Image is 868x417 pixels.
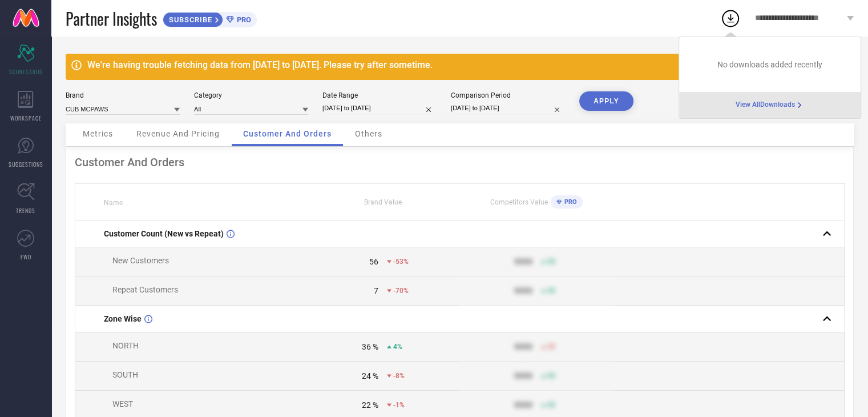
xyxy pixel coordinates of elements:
[104,314,142,323] span: Zone Wise
[16,206,35,215] span: TRENDS
[374,286,378,295] div: 7
[364,198,402,206] span: Brand Value
[362,371,378,380] div: 24 %
[547,287,555,295] span: 50
[451,91,565,99] div: Comparison Period
[112,341,139,350] span: NORTH
[362,342,378,351] div: 36 %
[369,257,378,266] div: 56
[136,129,220,138] span: Revenue And Pricing
[112,399,133,408] span: WEST
[393,343,402,351] span: 4%
[393,401,405,409] span: -1%
[112,256,169,265] span: New Customers
[547,401,555,409] span: 50
[9,67,43,76] span: SCORECARDS
[163,15,215,24] span: SUBSCRIBE
[10,114,42,122] span: WORKSPACE
[104,229,224,238] span: Customer Count (New vs Repeat)
[194,91,308,99] div: Category
[243,129,332,138] span: Customer And Orders
[547,372,555,380] span: 50
[514,286,532,295] div: 9999
[83,129,113,138] span: Metrics
[393,372,405,380] span: -8%
[163,9,257,27] a: SUBSCRIBEPRO
[104,199,123,207] span: Name
[490,198,548,206] span: Competitors Value
[66,7,157,30] span: Partner Insights
[562,198,577,206] span: PRO
[322,102,437,114] input: Select date range
[514,342,532,351] div: 9999
[75,155,845,169] div: Customer And Orders
[21,252,31,261] span: FWD
[112,370,138,379] span: SOUTH
[393,287,409,295] span: -70%
[234,15,251,24] span: PRO
[362,400,378,410] div: 22 %
[87,59,826,70] div: We're having trouble fetching data from [DATE] to [DATE]. Please try after sometime.
[579,91,633,111] button: APPLY
[451,102,565,114] input: Select comparison period
[736,101,804,110] div: Open download page
[66,91,180,99] div: Brand
[9,160,43,169] span: SUGGESTIONS
[112,285,178,294] span: Repeat Customers
[547,258,555,266] span: 50
[355,129,382,138] span: Others
[322,91,437,99] div: Date Range
[717,60,822,69] span: No downloads added recently
[736,101,795,110] span: View All Downloads
[514,400,532,410] div: 9999
[736,101,804,110] a: View AllDownloads
[547,343,555,351] span: 50
[514,371,532,380] div: 9999
[514,257,532,266] div: 9999
[393,258,409,266] span: -53%
[720,8,741,29] div: Open download list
